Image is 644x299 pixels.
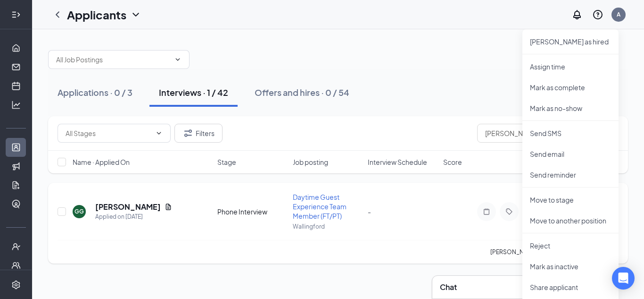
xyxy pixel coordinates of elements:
span: Name · Applied On [73,157,130,167]
svg: ChevronDown [174,56,182,63]
svg: Filter [182,128,194,139]
svg: ChevronDown [130,9,141,20]
div: GG [74,207,84,215]
svg: QuestionInfo [592,9,603,20]
svg: Note [481,208,492,215]
span: Score [443,157,462,167]
svg: Tag [504,208,515,215]
div: Phone Interview [217,207,287,216]
span: Job posting [293,157,328,167]
div: Offers and hires · 0 / 54 [255,86,349,98]
p: Wallingford [293,222,363,231]
h5: [PERSON_NAME] [95,202,161,212]
div: Interviews · 1 / 42 [159,86,228,98]
svg: Analysis [11,100,21,110]
svg: Settings [11,280,21,290]
div: A [617,10,620,18]
h1: Applicants [67,7,126,23]
svg: Document [165,203,172,211]
span: Daytime Guest Experience Team Member (FT/PT) [293,193,347,220]
p: Move to another position [530,216,611,225]
p: [PERSON_NAME] has applied more than . [490,248,619,256]
div: Open Intercom Messenger [612,267,635,290]
div: Applied on [DATE] [95,212,172,222]
input: All Job Postings [56,54,170,65]
span: Stage [217,157,236,167]
input: All Stages [66,128,151,138]
p: Move to stage [530,195,611,205]
svg: UserCheck [11,242,21,251]
div: Applications · 0 / 3 [58,86,132,98]
button: Filter Filters [174,124,223,143]
svg: Notifications [571,9,583,20]
svg: ChevronLeft [52,9,63,20]
span: - [368,207,371,216]
h3: Chat [440,282,457,292]
input: Search in interviews [477,124,619,143]
span: Interview Schedule [368,157,427,167]
svg: ChevronDown [155,129,163,137]
svg: Expand [11,10,21,19]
